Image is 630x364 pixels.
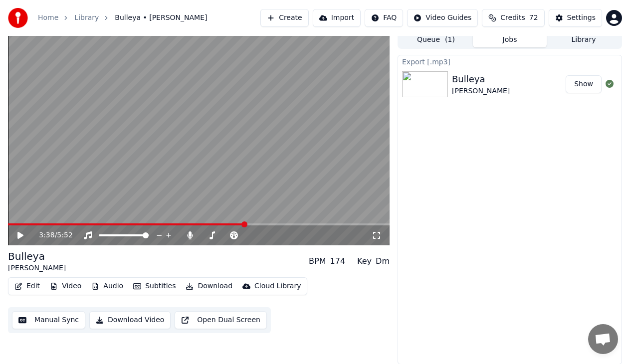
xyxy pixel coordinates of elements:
span: 5:52 [57,230,72,240]
span: ( 1 ) [445,35,455,45]
div: Dm [376,255,390,267]
button: Jobs [473,33,547,47]
div: Bulleya [8,249,66,263]
div: BPM [309,255,326,267]
a: Library [74,13,99,23]
button: Import [313,9,361,27]
button: Download [182,279,236,293]
div: / [39,230,63,240]
a: Open chat [588,324,618,354]
button: Queue [399,33,473,47]
div: Key [357,255,372,267]
a: Home [38,13,58,23]
button: Audio [87,279,127,293]
button: Video Guides [407,9,478,27]
div: Bulleya [452,72,510,86]
button: Download Video [89,311,171,329]
img: youka [8,8,28,28]
button: Show [566,75,602,93]
span: 72 [529,13,538,23]
div: Export [.mp3] [398,55,622,67]
button: Credits72 [482,9,544,27]
div: Settings [567,13,596,23]
nav: breadcrumb [38,13,207,23]
button: Edit [10,279,44,293]
div: Cloud Library [254,281,301,291]
button: Open Dual Screen [175,311,267,329]
span: 3:38 [39,230,54,240]
div: [PERSON_NAME] [452,86,510,96]
button: Video [46,279,85,293]
span: Bulleya • [PERSON_NAME] [115,13,207,23]
button: Library [547,33,621,47]
span: Credits [500,13,525,23]
button: Settings [549,9,602,27]
div: [PERSON_NAME] [8,263,66,273]
button: Create [260,9,309,27]
button: Manual Sync [12,311,85,329]
button: FAQ [365,9,403,27]
div: 174 [330,255,346,267]
button: Subtitles [129,279,180,293]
